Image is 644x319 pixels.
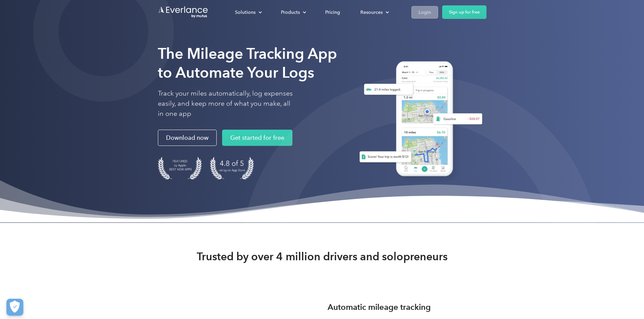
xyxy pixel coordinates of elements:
strong: Trusted by over 4 million drivers and solopreneurs [197,250,448,263]
a: Sign up for free [442,5,486,19]
a: Login [411,6,438,19]
a: Get started for free [222,130,292,146]
div: Products [274,6,312,18]
div: Resources [354,6,395,18]
p: Track your miles automatically, log expenses easily, and keep more of what you make, all in one app [158,88,293,119]
img: Everlance, mileage tracker app, expense tracking app [351,56,486,184]
div: Solutions [228,6,267,18]
button: Cookies Settings [6,299,23,316]
h3: Automatic mileage tracking [328,301,431,313]
strong: The Mileage Tracking App to Automate Your Logs [158,45,337,81]
div: Solutions [235,8,256,17]
a: Pricing [318,6,347,18]
img: Badge for Featured by Apple Best New Apps [158,157,202,179]
a: Download now [158,130,217,146]
div: Resources [360,8,383,17]
div: Products [281,8,300,17]
div: Pricing [325,8,340,17]
img: 4.9 out of 5 stars on the app store [210,157,254,179]
div: Login [419,8,431,17]
a: Go to homepage [158,6,209,19]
